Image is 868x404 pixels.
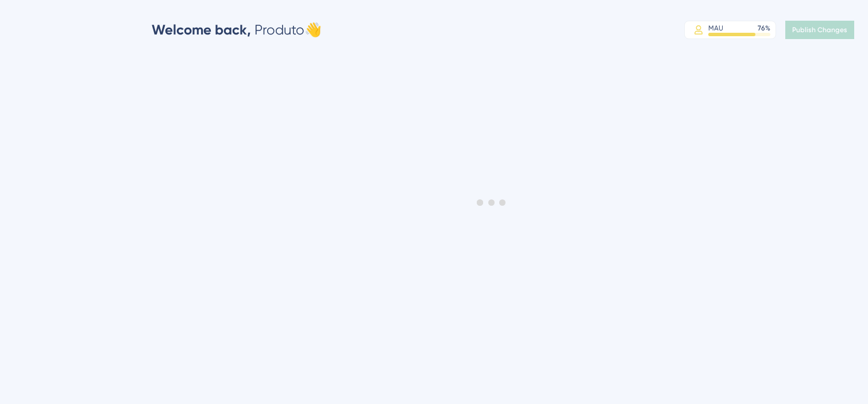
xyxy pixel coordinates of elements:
span: Welcome back, [152,21,251,38]
div: MAU [708,24,723,33]
button: Publish Changes [785,21,854,39]
div: 76 % [758,24,770,33]
div: Produto 👋 [152,21,322,39]
span: Publish Changes [792,25,847,34]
